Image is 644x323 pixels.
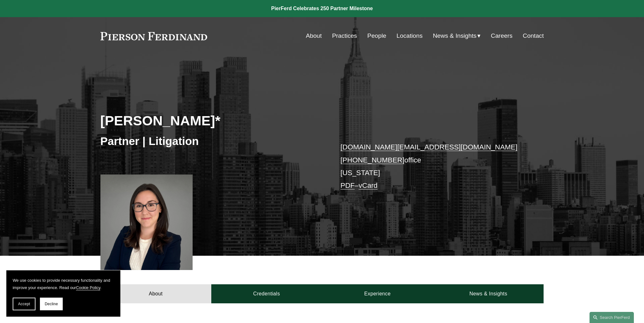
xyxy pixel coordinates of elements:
[341,143,518,151] a: [DOMAIN_NAME][EMAIL_ADDRESS][DOMAIN_NAME]
[433,284,544,303] a: News & Insights
[13,277,114,291] p: We use cookies to provide necessary functionality and improve your experience. Read our .
[322,284,433,303] a: Experience
[341,141,525,192] p: office [US_STATE] –
[76,285,100,290] a: Cookie Policy
[590,312,634,323] a: Search this site
[40,298,63,310] button: Decline
[6,270,120,317] section: Cookie banner
[359,181,378,189] a: vCard
[18,302,30,306] span: Accept
[341,156,405,164] a: [PHONE_NUMBER]
[13,298,35,310] button: Accept
[100,284,211,303] a: About
[100,134,322,148] h3: Partner | Litigation
[211,284,322,303] a: Credentials
[397,30,423,42] a: Locations
[491,30,513,42] a: Careers
[306,30,322,42] a: About
[332,30,357,42] a: Practices
[433,30,481,42] a: folder dropdown
[100,112,322,129] h2: [PERSON_NAME]*
[367,30,386,42] a: People
[433,30,477,42] span: News & Insights
[523,30,544,42] a: Contact
[45,302,58,306] span: Decline
[341,181,355,189] a: PDF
